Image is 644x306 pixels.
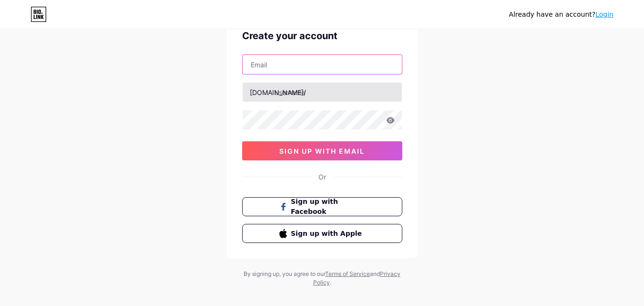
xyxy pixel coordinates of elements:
[242,141,402,160] button: sign up with email
[242,224,402,243] button: Sign up with Apple
[242,197,402,216] button: Sign up with Facebook
[243,83,402,102] input: username
[595,11,613,18] a: Login
[243,55,402,74] input: Email
[279,147,365,155] span: sign up with email
[509,10,613,20] div: Already have an account?
[325,270,370,277] a: Terms of Service
[242,29,402,43] div: Create your account
[318,172,326,182] div: Or
[291,229,365,239] span: Sign up with Apple
[291,197,365,217] span: Sign up with Facebook
[250,87,306,97] div: [DOMAIN_NAME]/
[241,270,403,287] div: By signing up, you agree to our and .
